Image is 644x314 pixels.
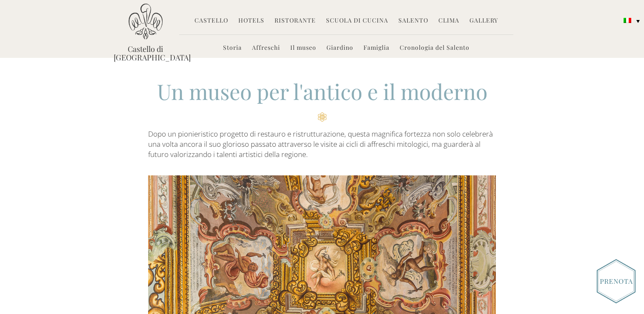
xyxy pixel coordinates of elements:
a: Hotels [238,16,264,26]
img: Italiano [624,18,631,23]
h2: Un museo per l'antico e il moderno [148,77,496,122]
p: Dopo un pionieristico progetto di restauro e ristrutturazione, questa magnifica fortezza non solo... [148,129,496,160]
a: Clima [438,16,459,26]
a: Scuola di Cucina [326,16,388,26]
a: Ristorante [275,16,316,26]
a: Affreschi [252,43,280,53]
a: Famiglia [364,43,389,53]
img: Castello di Ugento [129,3,163,40]
a: Salento [398,16,428,26]
img: Book_Button_Italian.png [597,259,635,303]
a: Castello [195,16,228,26]
a: Gallery [469,16,498,26]
a: Il museo [290,43,316,53]
a: Storia [223,43,242,53]
a: Cronologia del Salento [400,43,469,53]
a: Castello di [GEOGRAPHIC_DATA] [114,45,177,62]
a: Giardino [326,43,353,53]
